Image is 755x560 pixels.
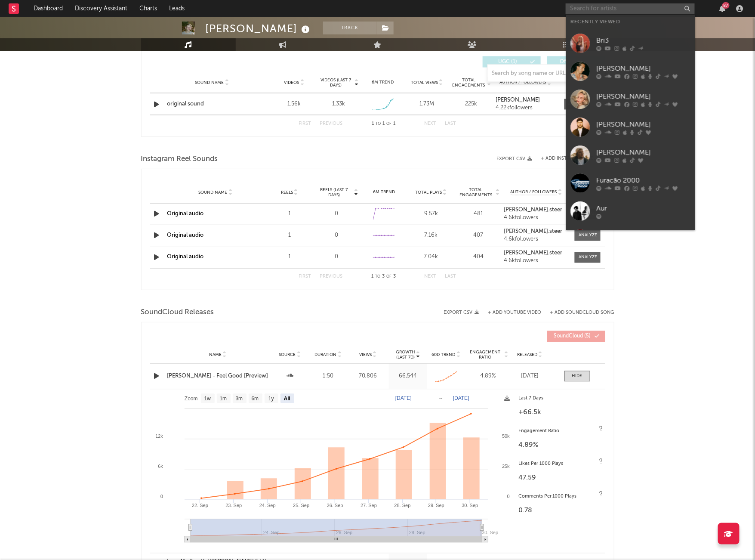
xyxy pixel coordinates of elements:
div: 1 [268,232,311,240]
div: 1.73M [407,100,447,108]
button: Track [323,22,377,34]
a: JC [GEOGRAPHIC_DATA] [566,225,695,253]
text: All [284,396,290,402]
text: 1w [204,396,211,402]
button: Next [425,121,437,126]
text: 3m [235,396,243,402]
strong: [PERSON_NAME].steer [504,229,563,235]
text: 50k [502,434,510,439]
span: Sound Name [198,190,227,195]
div: 4.89 % [468,372,508,381]
input: Search for artists [566,3,695,14]
span: Released [517,353,537,358]
div: 0 [315,210,358,219]
strong: [PERSON_NAME].steer [504,207,563,213]
span: Reels (last 7 days) [315,188,353,198]
div: 4.6k followers [504,215,569,221]
button: Next [425,275,437,279]
span: 60D Trend [432,353,456,358]
text: 30. Sep [462,503,478,508]
a: [PERSON_NAME].steer [504,251,569,257]
div: [PERSON_NAME] [206,22,312,36]
button: First [299,121,311,126]
div: Recently Viewed [570,17,691,27]
div: 7.04k [410,253,453,262]
a: [PERSON_NAME] - Feel Good [Preview] [167,372,269,381]
span: SoundCloud [554,334,583,339]
span: Total Views [411,80,438,85]
div: 1.33k [332,100,345,108]
span: Author / Followers [500,80,546,85]
button: Previous [320,121,343,126]
button: SoundCloud(5) [547,331,605,342]
div: 407 [457,232,500,240]
div: 481 [457,210,500,219]
text: 25. Sep [293,503,309,508]
span: SoundCloud Releases [141,307,214,318]
text: 23. Sep [225,503,242,508]
div: 0 [315,232,358,240]
div: 1:50 [311,372,345,381]
div: 0.78 [518,506,601,516]
text: 6m [251,396,259,402]
button: + Add YouTube Video [488,310,542,315]
a: original sound [167,100,257,108]
span: of [386,122,391,126]
button: Last [445,121,456,126]
span: Reels [281,190,293,195]
div: [DATE] [513,372,547,381]
button: Official(0) [547,56,605,68]
div: 1 1 1 [360,119,407,129]
span: Total Engagements [451,77,486,88]
div: 0 [315,253,358,262]
button: UGC(1) [483,56,541,68]
span: Instagram Reel Sounds [141,154,218,164]
div: 4.6k followers [504,237,569,243]
text: Zoom [185,396,198,402]
text: 1m [219,396,227,402]
a: Original audio [167,254,204,260]
div: Last 7 Days [518,394,601,404]
text: [DATE] [395,396,412,402]
span: ( 5 ) [553,334,592,339]
div: Likes Per 1000 Plays [518,459,601,470]
div: 4.89 % [518,440,601,451]
a: [PERSON_NAME] [496,97,555,103]
div: 1 [268,210,311,219]
div: 4.6k followers [504,258,569,264]
div: [PERSON_NAME] [596,91,691,102]
a: [PERSON_NAME] [566,85,695,113]
div: + Add YouTube Video [480,310,542,315]
button: + Add Instagram Reel Sound [541,156,614,161]
a: [PERSON_NAME] [566,113,695,141]
text: 27. Sep [361,503,377,508]
text: 26. Sep [327,503,343,508]
div: + Add Instagram Reel Sound [533,156,614,161]
text: 29. Sep [428,503,444,508]
div: 404 [457,253,500,262]
a: Aur [566,197,695,225]
text: → [438,396,444,402]
div: Aur [596,203,691,213]
text: 28. Sep [394,503,410,508]
span: Author / Followers [511,190,557,195]
text: 22. Sep [191,503,208,508]
button: + Add SoundCloud Song [542,310,614,315]
span: Sound Name [195,80,224,85]
text: 25k [502,464,510,469]
div: Furacão 2000 [596,175,691,186]
div: 47.59 [518,473,601,483]
a: Furacão 2000 [566,169,695,197]
span: to [376,122,381,126]
div: Bri3 [596,35,691,46]
text: 0 [160,494,163,499]
a: [PERSON_NAME] [566,57,695,85]
div: Comments Per 1000 Plays [518,492,601,502]
span: Views [359,353,372,358]
a: [PERSON_NAME].steer [504,207,569,213]
span: Total Engagements [457,188,495,198]
button: Export CSV [444,310,480,315]
a: [PERSON_NAME].steer [504,229,569,235]
div: Engagement Ratio [518,427,601,437]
